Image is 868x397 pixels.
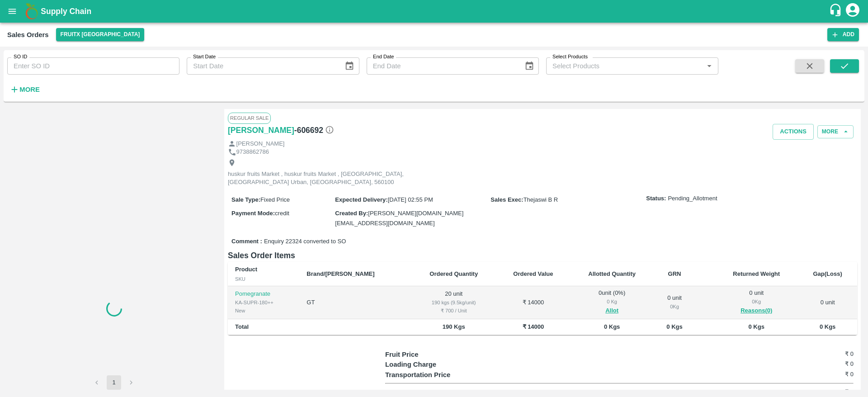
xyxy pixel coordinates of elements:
button: Select DC [56,28,145,41]
label: SO ID [14,53,27,61]
div: 0 Kg [577,298,646,306]
label: Payment Mode : [231,210,275,217]
p: [PERSON_NAME] [236,140,285,148]
a: Supply Chain [41,5,829,18]
div: 0 unit [661,294,688,311]
input: Start Date [187,57,337,75]
div: KA-SUPR-180++ [235,298,292,307]
p: Loading Charge [385,359,502,369]
input: End Date [367,57,517,75]
div: 0 unit [722,289,791,316]
button: Allot [605,306,618,316]
input: Select Products [549,60,701,72]
nav: pagination navigation [88,375,140,390]
h6: ₹ 0 [775,388,854,397]
button: page 1 [107,375,121,390]
button: Choose date [521,57,538,75]
b: 0 Kgs [820,323,835,330]
button: More [817,125,854,138]
label: Sale Type : [231,196,260,203]
label: Created By : [335,210,368,217]
td: 0 unit [798,286,857,319]
b: 0 Kgs [604,323,620,330]
b: 0 Kgs [666,323,682,330]
button: Actions [773,124,814,140]
b: Brand/[PERSON_NAME] [307,270,374,277]
td: 20 unit [411,286,496,319]
b: 0 Kgs [749,323,764,330]
div: account of current user [844,2,861,21]
button: More [7,82,42,97]
span: [PERSON_NAME][DOMAIN_NAME][EMAIL_ADDRESS][DOMAIN_NAME] [335,210,463,227]
label: Start Date [193,53,216,61]
label: Select Products [552,53,588,61]
label: Sales Exec : [491,196,523,203]
label: Expected Delivery : [335,196,387,203]
span: Regular Sale [228,113,271,123]
b: Ordered Value [513,270,553,277]
div: 0 unit ( 0 %) [577,289,646,316]
td: GT [299,286,411,319]
div: 0 Kg [722,298,791,306]
td: ₹ 14000 [496,286,570,319]
p: Fruit Price [385,350,502,359]
b: Returned Weight [733,270,780,277]
p: Pomegranate [235,290,292,298]
label: End Date [373,53,394,61]
strong: More [19,86,40,93]
img: logo [23,2,41,20]
div: 0 Kg [661,302,688,311]
span: Thejaswi B R [524,196,558,203]
b: Gap(Loss) [813,270,842,277]
button: open drawer [2,1,23,22]
div: Sales Orders [7,29,49,41]
label: Comment : [231,237,262,246]
h6: ₹ 0 [775,370,854,379]
span: credit [275,210,289,217]
b: ₹ 14000 [523,323,544,330]
input: Enter SO ID [7,57,179,75]
b: Supply Chain [41,7,91,16]
a: [PERSON_NAME] [228,124,294,137]
div: 190 kgs (9.5kg/unit) [419,298,489,307]
p: Transportation Price [385,370,502,380]
div: New [235,307,292,315]
button: Reasons(0) [722,306,791,316]
div: customer-support [829,3,844,19]
b: Product [235,266,257,273]
h6: Sales Order Items [228,249,857,262]
p: huskur fruits Market , huskur fruits Market , [GEOGRAPHIC_DATA], [GEOGRAPHIC_DATA] Urban, [GEOGRA... [228,170,431,187]
div: ₹ 700 / Unit [419,307,489,315]
h6: ₹ 0 [775,350,854,359]
button: Add [827,28,859,41]
button: Choose date [341,57,358,75]
b: 190 Kgs [443,323,465,330]
span: Fixed Price [260,196,290,203]
h6: - 606692 [294,124,334,137]
div: SKU [235,275,292,283]
b: Total [235,323,249,330]
button: Open [703,60,715,72]
b: GRN [668,270,681,277]
span: Enquiry 22324 converted to SO [264,237,346,246]
span: [DATE] 02:55 PM [388,196,433,203]
h6: ₹ 0 [775,359,854,369]
label: Status: [646,194,666,203]
b: Allotted Quantity [588,270,636,277]
p: 9738862786 [236,148,269,156]
span: Pending_Allotment [668,194,717,203]
b: Ordered Quantity [429,270,478,277]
